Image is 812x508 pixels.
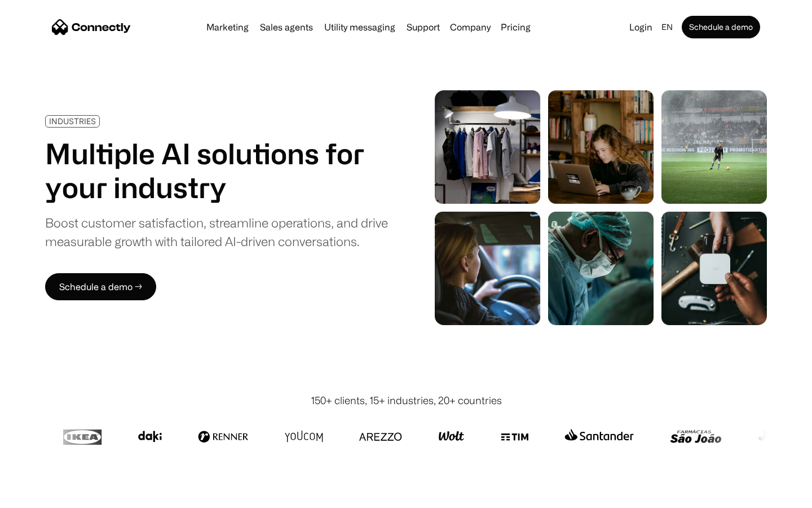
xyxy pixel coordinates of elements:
a: Schedule a demo [682,16,760,38]
h1: Multiple AI solutions for your industry [45,137,388,204]
div: Boost customer satisfaction, streamline operations, and drive measurable growth with tailored AI-... [45,213,388,251]
div: INDUSTRIES [49,117,96,125]
a: Sales agents [255,23,317,32]
aside: Language selected: English [11,487,68,504]
a: Marketing [202,23,253,32]
div: en [661,19,673,35]
div: 150+ clients, 15+ industries, 20+ countries [311,393,502,408]
a: Pricing [496,23,535,32]
div: Company [450,19,491,35]
a: Support [402,23,444,32]
ul: Language list [23,488,68,504]
a: Utility messaging [320,23,400,32]
a: Schedule a demo → [45,273,156,300]
a: Login [625,19,657,35]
